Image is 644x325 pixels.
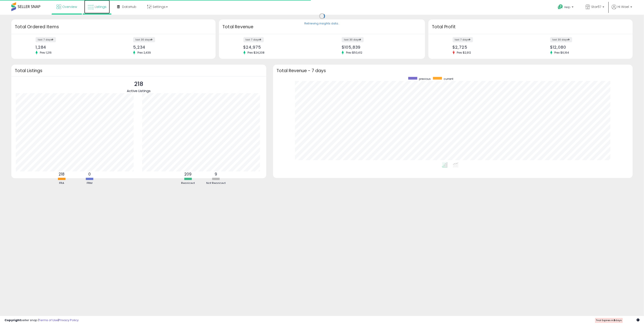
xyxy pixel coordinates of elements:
[618,5,629,9] span: Hi Wael
[453,37,473,42] label: last 7 days
[127,88,151,93] span: Active Listings
[222,24,422,30] h3: Total Revenue
[122,5,136,9] span: DataHub
[245,51,267,55] span: Prev: $24,208
[88,171,91,177] b: 0
[591,5,601,9] span: Star67
[215,171,217,177] b: 9
[95,5,106,9] span: Listings
[184,171,192,177] b: 209
[15,69,263,72] h3: Total Listings
[419,77,431,81] span: previous
[557,4,563,10] i: Get Help
[550,37,572,42] label: last 30 days
[552,51,572,55] span: Prev: $6,164
[305,22,340,26] div: Retrieving insights data..
[612,5,632,15] a: Hi Wael
[133,45,208,50] div: 5,234
[564,5,570,9] span: Help
[174,181,202,185] div: Repriced
[38,51,54,55] span: Prev: 1,216
[554,1,578,15] a: Help
[36,37,56,42] label: last 7 days
[202,181,229,185] div: Not Repriced
[342,37,364,42] label: last 30 days
[432,24,629,30] h3: Total Profit
[76,181,103,185] div: FBM
[133,37,155,42] label: last 30 days
[455,51,473,55] span: Prev: $2,912
[62,5,77,9] span: Overview
[127,80,151,88] p: 218
[243,45,319,50] div: $24,975
[342,45,417,50] div: $105,839
[453,45,527,50] div: $2,725
[48,181,75,185] div: FBA
[243,37,264,42] label: last 7 days
[444,77,453,81] span: current
[15,24,212,30] h3: Total Ordered Items
[344,51,365,55] span: Prev: $50,412
[59,171,65,177] b: 218
[135,51,153,55] span: Prev: 2,439
[550,45,625,50] div: $12,080
[36,45,110,50] div: 1,284
[276,69,629,72] h3: Total Revenue - 7 days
